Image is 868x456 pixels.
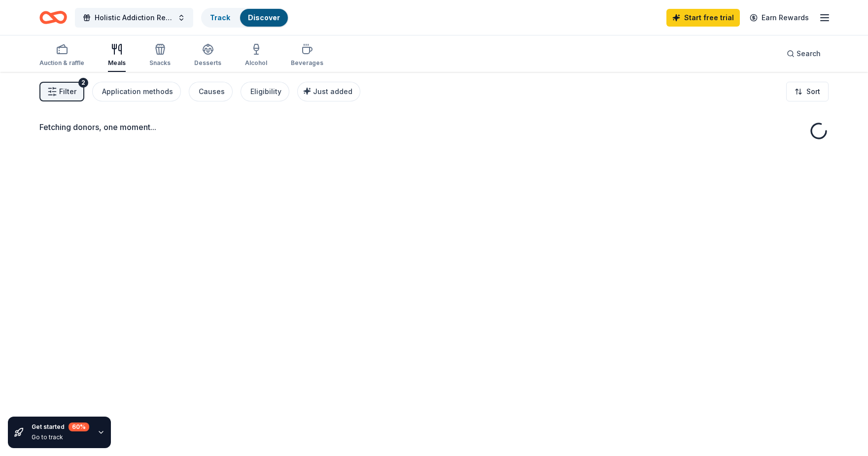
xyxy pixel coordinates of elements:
[245,39,267,72] button: Alcohol
[149,59,171,67] div: Snacks
[39,121,829,133] div: Fetching donors, one moment...
[102,86,173,98] div: Application methods
[313,87,352,96] span: Just added
[297,82,360,101] button: Just added
[39,39,84,72] button: Auction & raffle
[32,423,89,431] div: Get started
[194,39,221,72] button: Desserts
[78,78,88,88] div: 2
[806,86,820,98] span: Sort
[744,9,815,27] a: Earn Rewards
[291,59,323,67] div: Beverages
[39,59,84,67] div: Auction & raffle
[59,86,76,98] span: Filter
[69,423,89,431] div: 60 %
[149,39,171,72] button: Snacks
[39,82,84,101] button: Filter2
[786,82,829,101] button: Sort
[291,39,323,72] button: Beverages
[245,59,267,67] div: Alcohol
[241,82,289,101] button: Eligibility
[248,13,280,22] a: Discover
[108,59,126,67] div: Meals
[75,8,193,28] button: Holistic Addiction Retreat
[201,8,289,28] button: TrackDiscover
[95,12,174,24] span: Holistic Addiction Retreat
[189,82,233,101] button: Causes
[797,48,821,60] span: Search
[32,433,89,441] div: Go to track
[210,13,230,22] a: Track
[199,86,225,98] div: Causes
[39,6,67,29] a: Home
[108,39,126,72] button: Meals
[250,86,281,98] div: Eligibility
[92,82,181,101] button: Application methods
[194,59,221,67] div: Desserts
[779,44,829,64] button: Search
[666,9,740,27] a: Start free trial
